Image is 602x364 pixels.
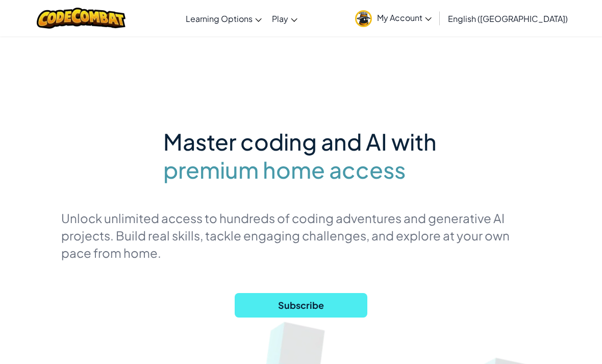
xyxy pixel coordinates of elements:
[355,10,372,27] img: avatar
[235,293,367,318] button: Subscribe
[350,2,437,34] a: My Account
[163,156,406,184] span: premium home access
[61,209,541,261] p: Unlock unlimited access to hundreds of coding adventures and generative AI projects. Build real s...
[443,5,573,32] a: English ([GEOGRAPHIC_DATA])
[267,5,303,32] a: Play
[37,8,126,29] img: CodeCombat logo
[186,13,253,24] span: Learning Options
[163,127,437,156] span: Master coding and AI with
[181,5,267,32] a: Learning Options
[272,13,288,24] span: Play
[448,13,568,24] span: English ([GEOGRAPHIC_DATA])
[377,12,432,23] span: My Account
